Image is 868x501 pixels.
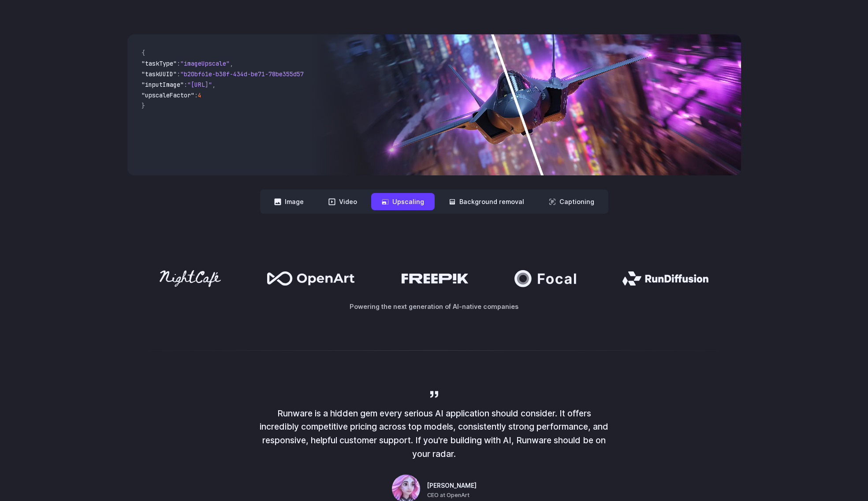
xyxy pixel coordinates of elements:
span: "taskUUID" [142,70,177,78]
p: Powering the next generation of AI-native companies [127,301,741,312]
span: : [177,59,180,67]
span: 4 [198,91,201,99]
span: "[URL]" [187,81,212,89]
span: { [142,49,145,57]
button: Video [318,193,368,210]
span: "imageUpscale" [180,59,230,67]
span: "upscaleFactor" [142,91,194,99]
span: CEO at OpenArt [427,491,469,500]
span: } [142,102,145,110]
span: : [194,91,198,99]
span: , [230,59,233,67]
button: Captioning [538,193,605,210]
span: "inputImage" [142,81,184,89]
button: Upscaling [371,193,435,210]
span: "taskType" [142,59,177,67]
span: , [212,81,216,89]
span: [PERSON_NAME] [427,481,477,491]
button: Background removal [438,193,535,210]
span: "b20bf61e-b38f-434d-be71-78be355d5795" [180,70,314,78]
span: : [184,81,187,89]
button: Image [264,193,314,210]
img: Futuristic stealth jet streaking through a neon-lit cityscape with glowing purple exhaust [311,34,741,175]
span: : [177,70,180,78]
p: Runware is a hidden gem every serious AI application should consider. It offers incredibly compet... [258,407,611,461]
